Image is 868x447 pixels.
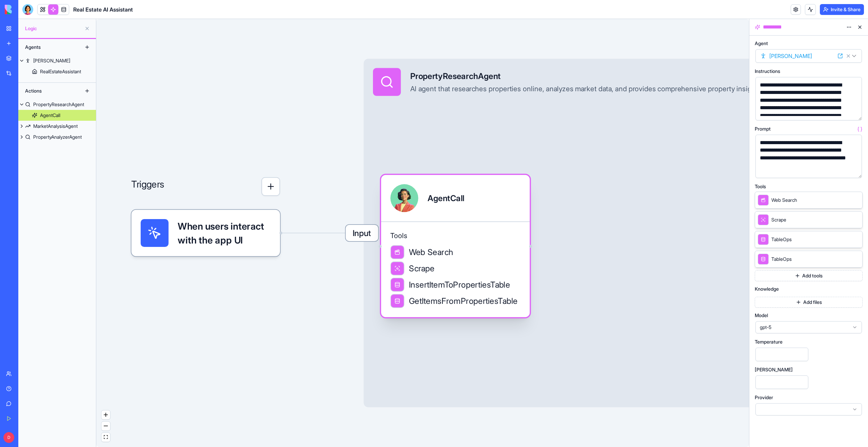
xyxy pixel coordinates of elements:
[410,70,759,82] div: PropertyResearchAgent
[33,123,78,130] div: MarketAnalysisAgent
[771,236,792,243] span: TableOps
[33,101,84,108] div: PropertyResearchAgent
[18,110,96,121] a: AgentCall
[755,127,771,131] span: Prompt
[755,287,779,291] span: Knowledge
[755,297,863,308] button: Add files
[755,339,783,344] span: Temperature
[101,433,110,442] button: fit view
[755,270,863,281] button: Add tools
[18,121,96,132] a: MarketAnalysisAgent
[3,432,14,443] span: D
[346,225,378,241] span: Input
[101,422,110,431] button: zoom out
[771,256,792,263] span: TableOps
[101,410,110,420] button: zoom in
[390,231,520,240] span: Tools
[410,84,759,94] div: AI agent that researches properties online, analyzes market data, and provides comprehensive prop...
[40,68,81,75] div: RealEstateAssistant
[755,69,780,74] span: Instructions
[755,395,773,400] span: Provider
[73,5,133,14] span: Real Estate AI Assistant
[22,85,76,96] div: Actions
[409,263,434,274] span: Scrape
[18,99,96,110] a: PropertyResearchAgent
[364,59,833,407] div: InputPropertyResearchAgentAI agent that researches properties online, analyzes market data, and p...
[131,210,280,256] div: When users interact with the app UI
[18,132,96,142] a: PropertyAnalyzerAgent
[178,219,271,247] span: When users interact with the app UI
[771,216,786,223] span: Scrape
[25,25,82,32] span: Logic
[40,112,60,119] div: AgentCall
[755,41,768,46] span: Agent
[33,57,70,64] div: [PERSON_NAME]
[755,367,793,372] span: [PERSON_NAME]
[755,313,768,318] span: Model
[5,5,47,14] img: logo
[755,184,766,189] span: Tools
[760,324,849,331] span: gpt-5
[18,55,96,66] a: [PERSON_NAME]
[131,177,164,196] p: Triggers
[18,66,96,77] a: RealEstateAssistant
[428,192,464,204] div: AgentCall
[771,197,797,203] span: Web Search
[409,295,517,307] span: GetItemsFromPropertiesTable
[409,246,453,258] span: Web Search
[33,134,82,140] div: PropertyAnalyzerAgent
[820,4,864,15] button: Invite & Share
[22,42,76,53] div: Agents
[409,279,510,290] span: InsertItemToPropertiesTable
[131,140,280,256] div: Triggers
[381,175,530,317] div: AgentCallToolsWeb SearchScrapeInsertItemToPropertiesTableGetItemsFromPropertiesTable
